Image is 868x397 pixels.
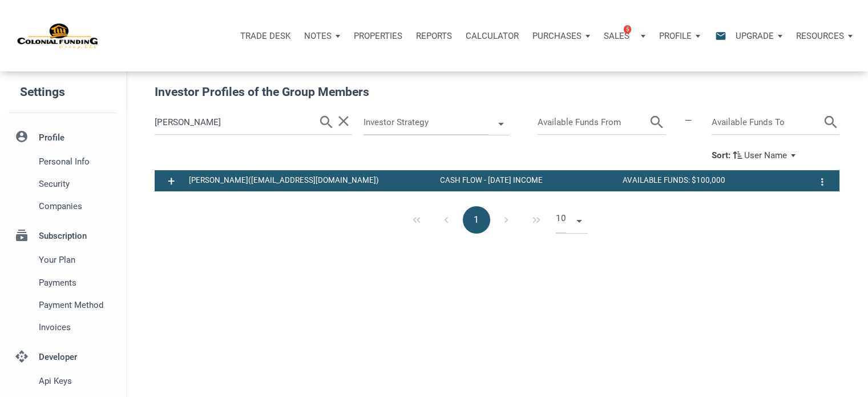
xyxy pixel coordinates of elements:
p: Reports [416,31,452,41]
button: Resources [789,19,859,53]
button: Notes [297,19,347,53]
div: Available Funds: $100,000 [617,174,800,187]
p: Upgrade [736,31,774,41]
p: Purchases [532,31,582,41]
h5: Investor Profiles of the Group Members [155,83,839,102]
button: 1 [463,206,490,234]
span: Personal Info [39,155,113,169]
span: Api keys [39,374,113,388]
div: Sort: [712,150,730,161]
input: Available Funds To [712,110,822,135]
i: search [648,110,665,135]
span: Your plan [39,253,113,267]
p: Properties [354,31,402,41]
span: User Name [744,150,787,161]
span: Invoices [39,320,113,334]
div: Cash Flow - [DATE] Income [434,174,617,187]
button: Trade Desk [233,19,297,53]
p: Profile [659,31,692,41]
span: 10 [556,206,566,233]
i: email [714,29,728,42]
span: + [168,174,175,189]
p: Notes [304,31,332,41]
button: Profile [652,19,707,53]
i: clear [335,113,352,130]
button: Sales5 [597,19,652,53]
button: email [706,19,729,53]
a: Companies [9,195,118,218]
span: [PERSON_NAME] [189,176,248,185]
p: Resources [796,31,844,41]
span: Security [39,177,113,191]
i: search [318,110,335,135]
a: Payments [9,271,118,294]
input: Search by Name or Email [155,110,318,135]
button: Purchases [526,19,597,53]
a: Properties [347,19,409,53]
a: Payment Method [9,294,118,316]
p: Calculator [466,31,519,41]
span: Payments [39,276,113,290]
span: Payment Method [39,298,113,312]
span: Investor Strategy [364,110,488,135]
a: Invoices [9,316,118,338]
p: Trade Desk [240,31,290,41]
a: Personal Info [9,150,118,173]
button: Upgrade [729,19,789,53]
i: search [822,110,839,135]
div: — [671,110,706,143]
a: Api keys [9,370,118,392]
span: 5 [624,25,631,34]
input: Available Funds From [538,110,648,135]
img: NoteUnlimited [17,22,99,50]
p: Sales [604,31,629,41]
button: Reports [409,19,459,53]
a: Security [9,173,118,195]
span: ([EMAIL_ADDRESS][DOMAIN_NAME]) [248,176,379,185]
span: Companies [39,199,113,213]
a: Your plan [9,249,118,271]
h5: Settings [20,80,126,105]
button: Sort:User Name [712,149,800,162]
a: Calculator [459,19,526,53]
